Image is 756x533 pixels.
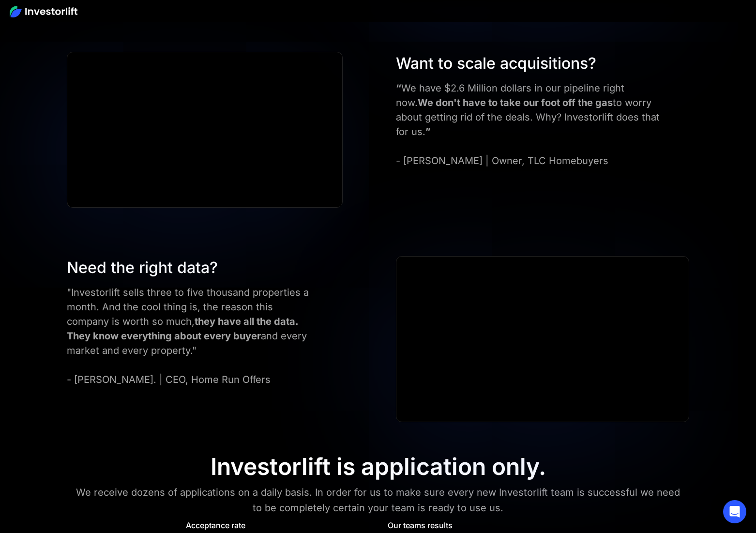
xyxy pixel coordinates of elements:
[396,81,660,168] div: We have $2.6 Million dollars in our pipeline right now. to worry about getting rid of the deals. ...
[67,52,342,208] iframe: ERIC CLINE
[76,485,680,516] div: We receive dozens of applications on a daily basis. In order for us to make sure every new Invest...
[396,52,660,75] div: Want to scale acquisitions?
[396,257,689,422] iframe: Ryan Pineda | Testimonial
[67,285,315,387] div: "Investorlift sells three to five thousand properties a month. And the cool thing is, the reason ...
[396,82,401,94] strong: “
[388,519,453,531] div: Our teams results
[186,519,245,531] div: Acceptance rate
[67,256,315,279] div: Need the right data?
[418,97,613,108] strong: We don't have to take our foot off the gas
[211,453,546,481] div: Investorlift is application only.
[425,126,431,137] strong: ”
[723,500,746,523] div: Open Intercom Messenger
